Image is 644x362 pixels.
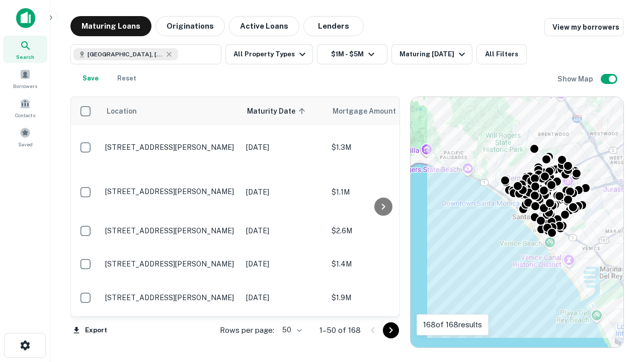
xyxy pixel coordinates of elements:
[105,259,236,268] p: [STREET_ADDRESS][PERSON_NAME]
[423,319,482,331] p: 168 of 168 results
[105,226,236,235] p: [STREET_ADDRESS][PERSON_NAME]
[220,324,274,336] p: Rows per page:
[594,249,644,298] iframe: Chat Widget
[332,187,432,198] p: $1.1M
[557,73,595,84] h6: Show Map
[100,97,241,125] th: Location
[18,140,33,148] span: Saved
[399,48,468,60] div: Maturing [DATE]
[70,16,151,36] button: Maturing Loans
[246,142,321,153] p: [DATE]
[246,292,321,303] p: [DATE]
[317,44,387,64] button: $1M - $5M
[105,293,236,302] p: [STREET_ADDRESS][PERSON_NAME]
[229,16,299,36] button: Active Loans
[106,105,137,117] span: Location
[246,225,321,236] p: [DATE]
[70,323,110,338] button: Export
[246,187,321,198] p: [DATE]
[88,50,163,59] span: [GEOGRAPHIC_DATA], [GEOGRAPHIC_DATA], [GEOGRAPHIC_DATA]
[3,36,47,63] a: Search
[16,8,35,28] img: capitalize-icon.png
[3,94,47,121] a: Contacts
[241,97,327,125] th: Maturity Date
[247,105,308,117] span: Maturity Date
[544,18,624,36] a: View my borrowers
[105,187,236,196] p: [STREET_ADDRESS][PERSON_NAME]
[332,292,432,303] p: $1.9M
[333,105,409,117] span: Mortgage Amount
[476,44,527,64] button: All Filters
[16,53,34,61] span: Search
[332,258,432,269] p: $1.4M
[246,258,321,269] p: [DATE]
[13,82,37,90] span: Borrowers
[383,322,399,338] button: Go to next page
[3,123,47,150] a: Saved
[3,65,47,92] a: Borrowers
[327,97,437,125] th: Mortgage Amount
[111,68,143,88] button: Reset
[105,143,236,152] p: [STREET_ADDRESS][PERSON_NAME]
[278,323,303,337] div: 50
[391,44,472,64] button: Maturing [DATE]
[74,68,107,88] button: Save your search to get updates of matches that match your search criteria.
[332,225,432,236] p: $2.6M
[411,97,623,347] div: 0 0
[303,16,364,36] button: Lenders
[155,16,225,36] button: Originations
[319,324,361,336] p: 1–50 of 168
[225,44,313,64] button: All Property Types
[15,111,35,119] span: Contacts
[332,142,432,153] p: $1.3M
